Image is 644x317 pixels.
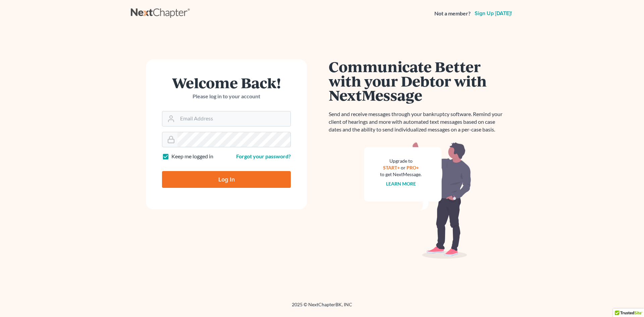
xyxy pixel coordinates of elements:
a: PRO+ [407,165,419,170]
p: Please log in to your account [162,93,291,100]
span: or [401,165,406,170]
p: Send and receive messages through your bankruptcy software. Remind your client of hearings and mo... [329,110,506,134]
div: Upgrade to [380,158,422,164]
a: START+ [383,165,400,170]
input: Log In [162,171,291,188]
img: nextmessage_bg-59042aed3d76b12b5cd301f8e5b87938c9018125f34e5fa2b7a6b67550977c72.svg [364,142,471,259]
h1: Welcome Back! [162,75,291,90]
div: to get NextMessage. [380,171,422,178]
a: Forgot your password? [236,153,291,159]
label: Keep me logged in [171,153,213,160]
a: Sign up [DATE]! [473,11,513,16]
h1: Communicate Better with your Debtor with NextMessage [329,59,506,102]
div: 2025 © NextChapterBK, INC [131,301,513,313]
a: Learn more [386,181,416,187]
strong: Not a member? [434,10,471,17]
input: Email Address [177,111,290,126]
